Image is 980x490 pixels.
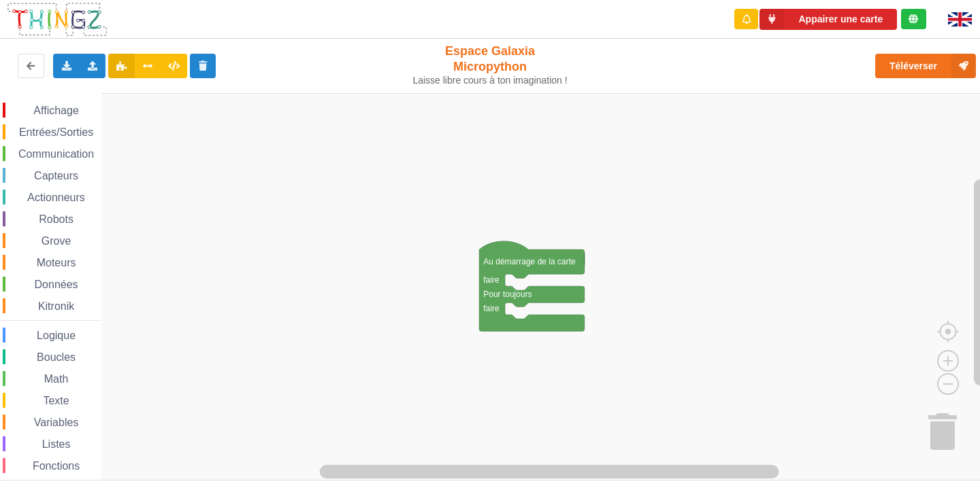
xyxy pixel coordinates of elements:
[36,300,76,312] span: Kitronik
[407,75,574,86] div: Laisse libre cours à ton imagination !
[35,351,78,363] span: Boucles
[33,279,80,290] span: Données
[32,170,80,181] span: Capteurs
[901,9,926,29] div: Tu es connecté au serveur de création de Thingz
[39,235,73,247] span: Grove
[483,275,500,285] text: faire
[407,43,574,86] div: Espace Galaxia Micropython
[483,257,576,266] text: Au démarrage de la carte
[32,417,81,428] span: Variables
[42,373,71,385] span: Math
[17,126,95,138] span: Entrées/Sorties
[25,192,87,203] span: Actionneurs
[31,105,80,116] span: Affichage
[16,148,96,160] span: Communication
[948,12,972,27] img: gb.png
[41,395,71,406] span: Texte
[875,54,976,78] button: Téléverser
[483,290,532,299] text: Pour toujours
[759,9,897,30] button: Appairer une carte
[31,460,82,472] span: Fonctions
[40,438,73,450] span: Listes
[35,257,78,268] span: Moteurs
[37,213,76,225] span: Robots
[35,330,78,341] span: Logique
[6,1,108,37] img: thingz_logo.png
[483,304,500,313] text: faire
